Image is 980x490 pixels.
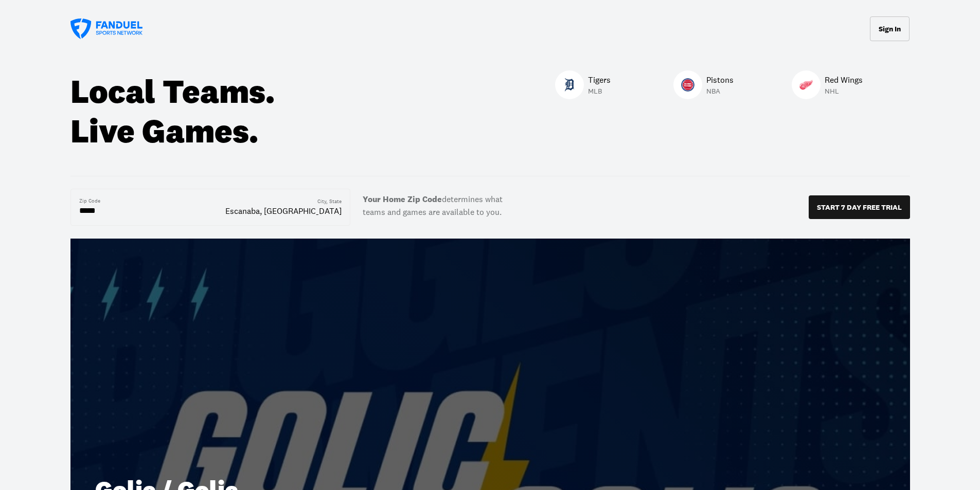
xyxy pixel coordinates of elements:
p: Pistons [706,74,734,86]
img: Tigers [563,78,576,92]
div: Local Teams. Live Games. [70,72,302,151]
label: determines what teams and games are available to you. [350,189,515,226]
a: FanDuel Sports Network [70,19,142,39]
p: Tigers [588,74,611,86]
a: TigersTigersTigersMLB [555,70,611,102]
a: PistonsPistonsPistonsNBA [673,70,734,102]
div: Escanaba, [GEOGRAPHIC_DATA] [225,205,342,216]
a: Red WingsRed WingsRed WingsNHL [792,70,863,102]
p: NBA [706,86,734,96]
b: Your Home Zip Code [363,194,442,205]
p: NHL [825,86,863,96]
img: Red Wings [799,78,813,92]
button: Sign In [870,16,910,41]
p: MLB [588,86,611,96]
img: Pistons [681,78,694,92]
p: START 7 DAY FREE TRIAL [817,204,902,211]
div: Zip Code [79,197,100,205]
div: City, State [317,198,342,205]
p: Red Wings [825,74,863,86]
button: START 7 DAY FREE TRIAL [809,195,910,219]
